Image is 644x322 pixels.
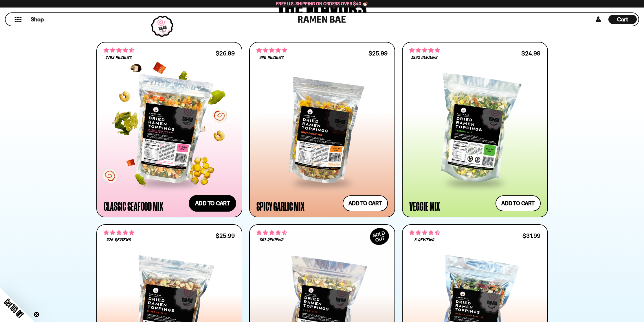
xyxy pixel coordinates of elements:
div: $24.99 [521,51,540,56]
span: 4.76 stars [409,47,440,54]
span: 4.68 stars [104,47,134,54]
span: 4.75 stars [256,47,287,54]
span: Free U.S. Shipping on Orders over $40 🍜 [276,1,368,6]
div: Veggie Mix [409,201,440,211]
span: 4.62 stars [409,229,440,236]
a: 4.75 stars 940 reviews $25.99 Spicy Garlic Mix Add to cart [249,42,395,217]
span: 940 reviews [259,55,284,60]
a: Cart [608,13,637,26]
div: SOLD OUT [367,225,392,248]
a: 4.68 stars 2792 reviews $26.99 Classic Seafood Mix Add to cart [96,42,242,217]
div: Spicy Garlic Mix [256,201,304,211]
div: Classic Seafood Mix [104,201,163,211]
button: Mobile Menu Trigger [14,17,22,22]
a: Shop [31,15,44,24]
button: Add to cart [189,195,236,212]
div: $26.99 [216,51,235,56]
button: Add to cart [496,195,541,211]
a: 4.76 stars 1392 reviews $24.99 Veggie Mix Add to cart [402,42,548,217]
span: 8 reviews [414,238,434,243]
button: Close teaser [34,312,39,317]
span: 4.64 stars [256,229,287,236]
span: Shop [31,16,44,23]
div: $25.99 [368,51,388,56]
span: 426 reviews [107,238,131,243]
div: $31.99 [522,233,540,238]
button: Add to cart [343,195,388,211]
div: $25.99 [216,233,235,238]
span: 2792 reviews [106,55,132,60]
span: 667 reviews [260,238,283,243]
span: 4.76 stars [104,229,134,236]
span: Get 10% Off [3,297,25,319]
span: 1392 reviews [411,55,437,60]
span: Cart [617,16,628,23]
